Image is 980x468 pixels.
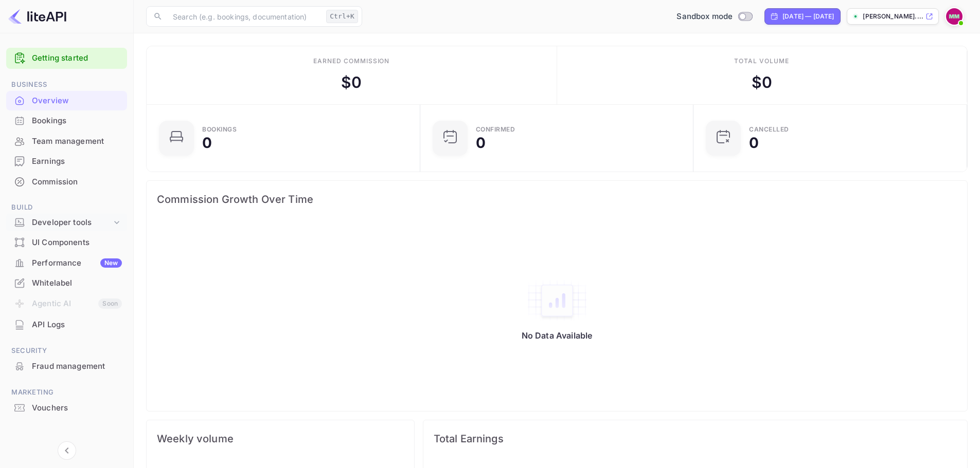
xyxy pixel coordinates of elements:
div: Earned commission [313,57,389,66]
div: 0 [749,136,759,150]
span: Total Earnings [434,430,957,447]
div: Bookings [202,126,237,133]
div: Vouchers [6,398,127,418]
div: Whitelabel [32,277,122,289]
span: Business [6,79,127,90]
a: Getting started [32,52,122,64]
a: API Logs [6,315,127,334]
a: PerformanceNew [6,253,127,272]
div: CANCELLED [749,126,789,133]
a: Team management [6,132,127,151]
input: Search (e.g. bookings, documentation) [167,6,322,27]
span: Sandbox mode [676,11,733,23]
a: Bookings [6,111,127,130]
button: Collapse navigation [58,441,76,460]
div: Fraud management [6,357,127,377]
div: UI Components [6,233,127,253]
div: UI Components [32,237,122,249]
div: Whitelabel [6,273,127,293]
div: Earnings [6,152,127,172]
div: API Logs [6,315,127,335]
img: Maurice Maurice [946,8,963,25]
div: Fraud management [32,361,122,372]
a: Fraud management [6,357,127,376]
div: API Logs [32,319,122,331]
div: Ctrl+K [326,10,358,23]
span: Security [6,345,127,357]
div: Click to change the date range period [764,8,841,25]
div: Confirmed [476,126,515,133]
div: Commission [32,176,122,188]
a: Whitelabel [6,273,127,292]
div: Switch to Production mode [672,11,756,23]
div: $ 0 [752,71,772,94]
div: Overview [32,95,122,107]
span: Weekly volume [157,430,404,447]
div: Bookings [6,111,127,131]
div: Commission [6,172,127,192]
div: $ 0 [341,71,362,94]
div: 0 [202,136,212,150]
a: Commission [6,172,127,191]
div: Getting started [6,48,127,69]
div: Developer tools [6,214,127,232]
div: Vouchers [32,402,122,414]
img: LiteAPI logo [8,8,66,25]
a: Earnings [6,152,127,171]
div: Team management [6,132,127,152]
div: [DATE] — [DATE] [782,12,834,21]
div: Performance [32,257,122,269]
span: Build [6,202,127,213]
div: Developer tools [32,217,112,229]
a: Vouchers [6,398,127,417]
div: Overview [6,91,127,111]
p: No Data Available [522,330,593,341]
img: empty-state-table2.svg [526,279,588,322]
div: New [100,258,122,268]
a: UI Components [6,233,127,252]
div: PerformanceNew [6,253,127,273]
span: Marketing [6,387,127,398]
div: Bookings [32,115,122,127]
div: 0 [476,136,486,150]
div: Earnings [32,156,122,167]
a: Overview [6,91,127,110]
div: Total volume [734,57,789,66]
p: [PERSON_NAME].... [863,12,923,21]
div: Team management [32,136,122,147]
span: Commission Growth Over Time [157,191,957,208]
